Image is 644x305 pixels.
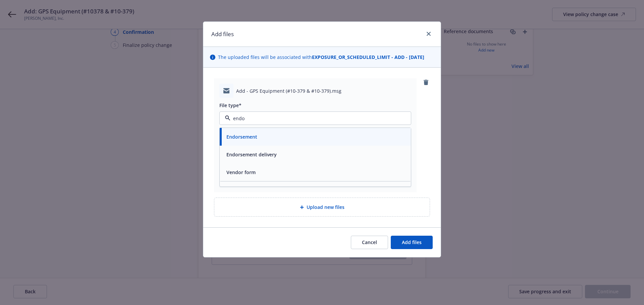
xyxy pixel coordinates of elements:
span: The uploaded files will be associated with [218,54,424,61]
button: Add files [391,236,433,249]
span: File type* [219,102,241,108]
strong: EXPOSURE_OR_SCHEDULED_LIMIT - ADD - [DATE] [312,54,424,60]
span: Add - GPS Equipment (#10-379 & #10-379).msg [236,87,341,94]
div: Upload new files [214,198,430,217]
button: Endorsement [226,133,257,140]
button: Endorsement delivery [226,151,277,158]
span: Upload new files [307,204,344,211]
span: Add files [402,239,422,245]
button: Cancel [351,236,388,249]
a: close [425,30,433,38]
button: Vendor form [226,169,256,176]
h1: Add files [211,30,234,39]
a: remove [422,78,430,86]
input: Filter by keyword [230,115,397,122]
span: Cancel [362,239,377,245]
